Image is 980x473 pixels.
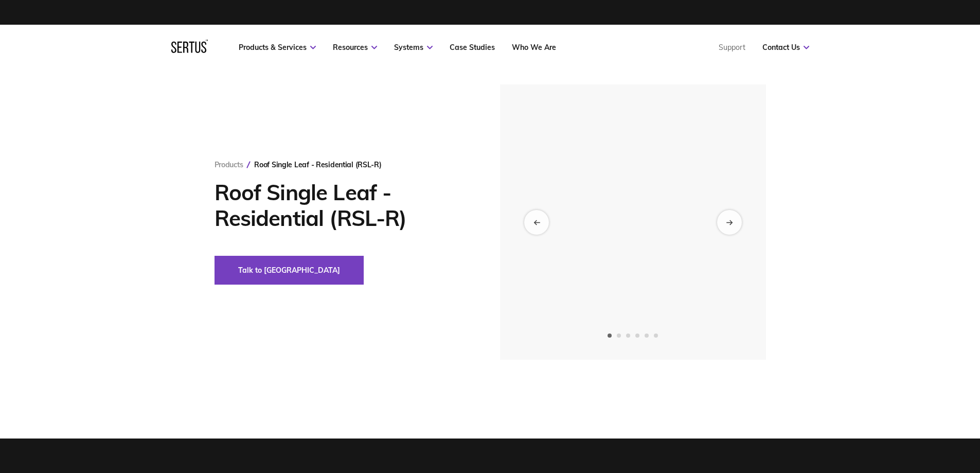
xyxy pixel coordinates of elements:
span: Go to slide 4 [635,334,639,338]
span: Go to slide 2 [617,334,621,338]
a: Case Studies [450,43,495,52]
a: Support [719,43,745,52]
h1: Roof Single Leaf - Residential (RSL-R) [215,180,469,231]
div: Previous slide [524,210,549,235]
span: Go to slide 6 [654,334,658,338]
a: Contact Us [762,43,809,52]
button: Talk to [GEOGRAPHIC_DATA] [215,256,364,285]
a: Systems [394,43,433,52]
a: Who We Are [512,43,556,52]
a: Products & Services [239,43,316,52]
a: Products [215,160,243,169]
span: Go to slide 3 [626,334,630,338]
span: Go to slide 5 [645,334,649,338]
a: Resources [333,43,377,52]
div: Next slide [717,210,742,235]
